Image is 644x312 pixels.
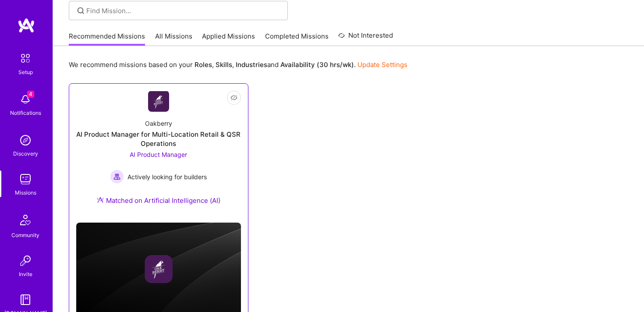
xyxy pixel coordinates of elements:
div: Missions [15,188,36,197]
a: Applied Missions [202,32,255,46]
a: All Missions [155,32,192,46]
img: Company logo [145,255,173,283]
div: Discovery [13,149,38,158]
img: discovery [17,131,34,149]
span: 4 [27,91,34,98]
div: Community [11,230,39,240]
div: Notifications [10,108,41,117]
img: Community [15,209,36,230]
img: Ateam Purple Icon [97,196,104,203]
img: bell [17,91,34,108]
img: Company Logo [148,91,169,112]
a: Recommended Missions [69,32,145,46]
div: Setup [18,67,33,77]
p: We recommend missions based on your , , and . [69,60,407,69]
img: logo [18,18,35,33]
span: Actively looking for builders [127,172,207,181]
a: Update Settings [357,60,407,69]
b: Roles [195,60,212,69]
b: Skills [216,60,232,69]
img: Invite [17,252,34,269]
img: setup [16,49,35,67]
b: Industries [236,60,267,69]
b: Availability (30 hrs/wk) [280,60,354,69]
input: Find Mission... [86,6,281,15]
div: Oakberry [145,119,172,128]
div: Invite [19,269,32,279]
img: teamwork [17,170,34,188]
a: Completed Missions [265,32,329,46]
i: icon EyeClosed [230,94,237,101]
a: Company LogoOakberryAI Product Manager for Multi-Location Retail & QSR OperationsAI Product Manag... [76,91,241,216]
img: Actively looking for builders [110,170,124,184]
span: AI Product Manager [130,151,187,158]
div: Matched on Artificial Intelligence (AI) [97,196,220,205]
div: AI Product Manager for Multi-Location Retail & QSR Operations [76,130,241,148]
a: Not Interested [338,30,393,46]
img: guide book [17,291,34,308]
i: icon SearchGrey [76,6,86,16]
